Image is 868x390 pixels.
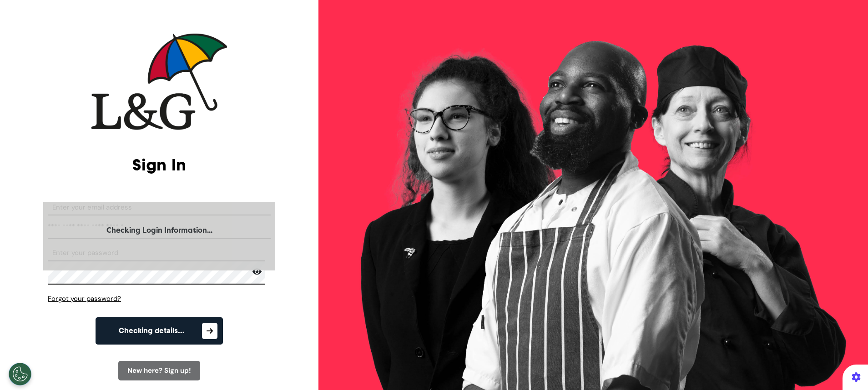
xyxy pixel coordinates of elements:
span: New here? Sign up! [127,366,191,375]
div: Checking Login Information... [43,225,275,236]
span: Forgot your password? [48,294,121,303]
span: Checking details... [119,327,185,335]
button: Open Preferences [9,363,31,385]
button: Checking details... [96,317,223,345]
h2: Sign In [48,155,271,175]
img: company logo [91,33,227,130]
